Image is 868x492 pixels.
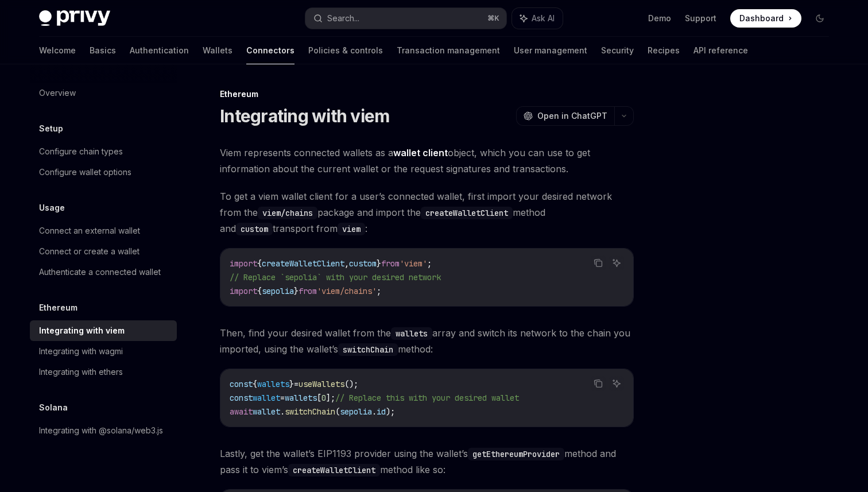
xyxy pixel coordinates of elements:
[203,37,232,64] a: Wallets
[468,448,564,460] code: getEthereumProvider
[317,393,321,403] span: [
[30,141,177,162] a: Configure chain types
[39,10,110,26] img: dark logo
[230,379,253,389] span: const
[591,255,606,270] button: Copy the contents from the code block
[39,37,76,64] a: Welcome
[321,393,326,403] span: 0
[253,406,280,417] span: wallet
[257,286,262,296] span: {
[344,258,349,269] span: ,
[308,37,383,64] a: Policies & controls
[338,343,398,356] code: switchChain
[335,406,340,417] span: (
[381,258,400,269] span: from
[258,207,317,219] code: viem/chains
[39,245,139,258] div: Connect or create a wallet
[377,406,386,417] span: id
[257,258,262,269] span: {
[220,325,634,357] span: Then, find your desired wallet from the array and switch its network to the chain you imported, u...
[377,286,381,296] span: ;
[230,406,253,417] span: await
[739,13,784,24] span: Dashboard
[335,393,519,403] span: // Replace this with your desired wallet
[609,255,624,270] button: Ask AI
[532,13,555,24] span: Ask AI
[246,37,294,64] a: Connectors
[377,258,381,269] span: }
[30,162,177,183] a: Configure wallet options
[397,37,500,64] a: Transaction management
[39,301,77,315] h5: Ethereum
[288,464,380,476] code: createWalletClient
[230,272,441,282] span: // Replace `sepolia` with your desired network
[516,106,614,126] button: Open in ChatGPT
[400,258,427,269] span: 'viem'
[648,37,680,64] a: Recipes
[591,376,606,391] button: Copy the contents from the code block
[257,379,289,389] span: wallets
[294,286,299,296] span: }
[39,324,125,338] div: Integrating with viem
[344,379,358,389] span: ();
[39,165,131,179] div: Configure wallet options
[280,406,285,417] span: .
[39,201,65,215] h5: Usage
[30,83,177,103] a: Overview
[220,106,389,126] h1: Integrating with viem
[90,37,116,64] a: Basics
[130,37,189,64] a: Authentication
[299,379,344,389] span: useWallets
[220,88,634,100] div: Ethereum
[236,223,273,235] code: custom
[230,393,253,403] span: const
[340,406,372,417] span: sepolia
[537,110,607,122] span: Open in ChatGPT
[487,14,499,23] span: ⌘ K
[421,207,513,219] code: createWalletClient
[39,424,163,437] div: Integrating with @solana/web3.js
[326,393,335,403] span: ];
[30,362,177,382] a: Integrating with ethers
[648,13,671,24] a: Demo
[601,37,634,64] a: Security
[262,286,294,296] span: sepolia
[693,37,748,64] a: API reference
[338,223,365,235] code: viem
[30,341,177,362] a: Integrating with wagmi
[39,86,76,100] div: Overview
[317,286,377,296] span: 'viem/chains'
[349,258,377,269] span: custom
[220,145,634,177] span: Viem represents connected wallets as a object, which you can use to get information about the cur...
[372,406,377,417] span: .
[30,420,177,441] a: Integrating with @solana/web3.js
[685,13,716,24] a: Support
[39,401,68,414] h5: Solana
[299,286,317,296] span: from
[39,265,161,279] div: Authenticate a connected wallet
[30,320,177,341] a: Integrating with viem
[39,224,140,238] div: Connect an external wallet
[305,8,506,29] button: Search...⌘K
[386,406,395,417] span: );
[730,9,801,28] a: Dashboard
[30,262,177,282] a: Authenticate a connected wallet
[253,379,257,389] span: {
[39,365,123,379] div: Integrating with ethers
[289,379,294,389] span: }
[811,9,829,28] button: Toggle dark mode
[30,220,177,241] a: Connect an external wallet
[285,393,317,403] span: wallets
[39,145,123,158] div: Configure chain types
[391,327,432,340] code: wallets
[230,258,257,269] span: import
[393,147,448,159] a: wallet client
[427,258,432,269] span: ;
[39,122,63,135] h5: Setup
[30,241,177,262] a: Connect or create a wallet
[280,393,285,403] span: =
[39,344,123,358] div: Integrating with wagmi
[609,376,624,391] button: Ask AI
[393,147,448,158] strong: wallet client
[327,11,359,25] div: Search...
